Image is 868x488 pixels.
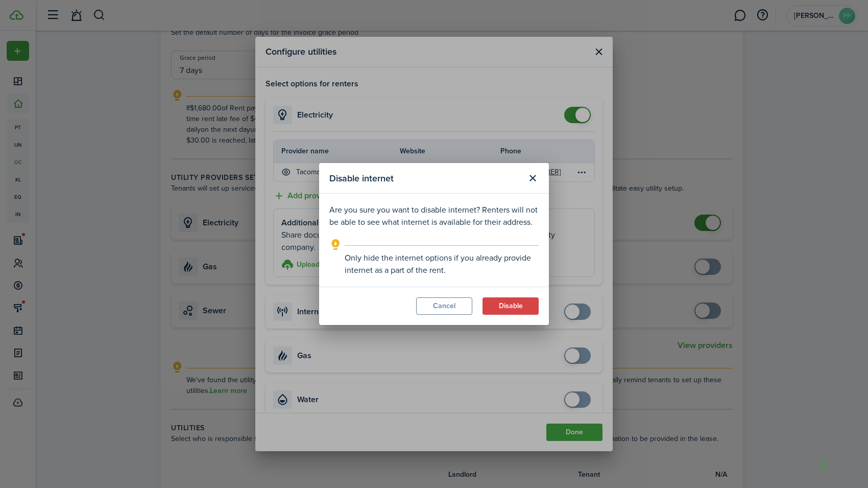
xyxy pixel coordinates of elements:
div: Drag [820,449,826,480]
modal-title: Disable internet [329,168,521,188]
button: Cancel [416,297,472,315]
i: outline [329,239,342,251]
iframe: Chat Widget [817,439,868,488]
p: Are you sure you want to disable internet? Renters will not be able to see what internet is avail... [329,204,539,228]
button: Close modal [524,170,541,187]
button: Disable [483,297,539,315]
explanation-description: Only hide the internet options if you already provide internet as a part of the rent. [345,252,539,276]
